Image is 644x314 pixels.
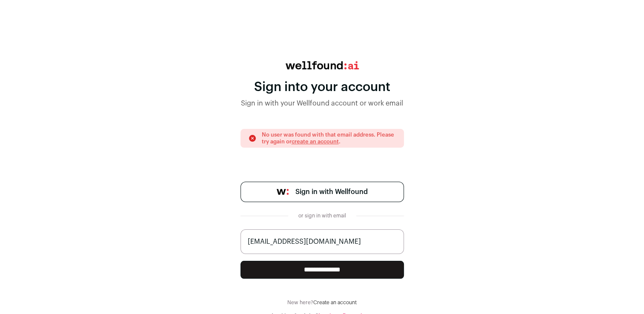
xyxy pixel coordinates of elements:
img: wellfound-symbol-flush-black-fb3c872781a75f747ccb3a119075da62bfe97bd399995f84a933054e44a575c4.png [277,189,289,195]
img: wellfound:ai [286,61,359,69]
a: Sign in with Wellfound [240,182,404,202]
input: name@work-email.com [240,229,404,254]
a: create an account [292,139,339,144]
div: Sign in with your Wellfound account or work email [240,98,404,108]
p: No user was found with that email address. Please try again or . [262,131,396,145]
a: Create an account [313,300,357,305]
span: Sign in with Wellfound [295,187,368,197]
div: New here? [240,299,404,306]
div: Sign into your account [240,80,404,95]
div: or sign in with email [295,212,349,219]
